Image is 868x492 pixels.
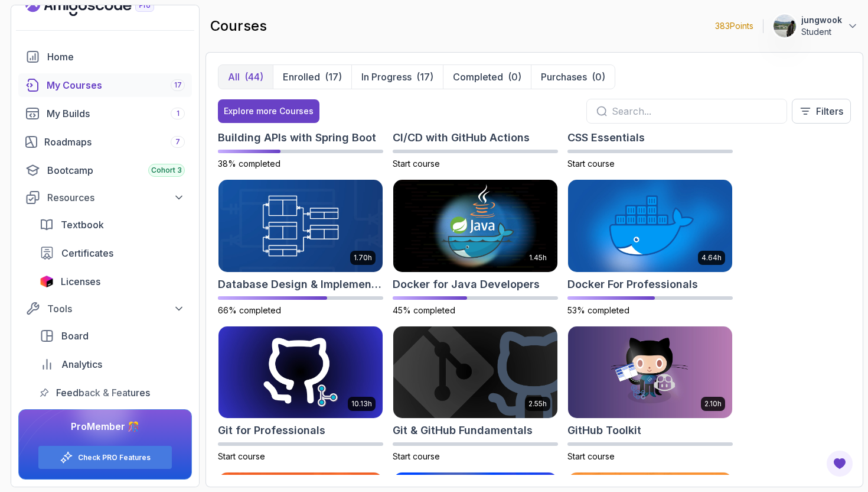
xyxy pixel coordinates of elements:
[361,70,412,84] p: In Progress
[351,399,372,409] p: 10.13h
[61,357,102,371] span: Analytics
[567,276,698,293] h2: Docker For Professionals
[568,326,732,419] img: GitHub Toolkit card
[568,180,732,272] img: Docker For Professionals card
[218,305,281,315] span: 66% completed
[61,274,100,289] span: Licenses
[218,451,265,461] span: Start course
[393,451,440,461] span: Start course
[792,99,851,124] button: Filters
[612,104,777,118] input: Search...
[354,253,372,263] p: 1.70h
[32,270,192,293] a: licenses
[567,130,645,146] h2: CSS Essentials
[40,276,54,287] img: jetbrains icon
[18,158,192,182] a: bootcamp
[715,20,753,32] p: 383 Points
[351,65,443,89] button: In Progress(17)
[175,137,180,147] span: 7
[218,422,325,439] h2: Git for Professionals
[325,70,342,84] div: (17)
[47,106,185,121] div: My Builds
[393,180,557,272] img: Docker for Java Developers card
[567,305,629,315] span: 53% completed
[393,158,440,169] span: Start course
[218,99,319,123] button: Explore more Courses
[704,399,722,409] p: 2.10h
[701,253,722,263] p: 4.64h
[177,109,180,118] span: 1
[174,80,182,90] span: 17
[218,130,376,146] h2: Building APIs with Spring Boot
[541,70,587,84] p: Purchases
[218,326,383,419] img: Git for Professionals card
[218,65,273,89] button: All(44)
[443,65,531,89] button: Completed(0)
[816,104,843,118] p: Filters
[528,399,547,409] p: 2.55h
[416,70,433,84] div: (17)
[78,453,151,462] a: Check PRO Features
[393,326,557,419] img: Git & GitHub Fundamentals card
[508,70,521,84] div: (0)
[801,26,842,38] p: Student
[531,65,615,89] button: Purchases(0)
[47,163,185,177] div: Bootcamp
[273,65,351,89] button: Enrolled(17)
[244,70,263,84] div: (44)
[218,276,383,293] h2: Database Design & Implementation
[61,246,113,260] span: Certificates
[32,241,192,265] a: certificates
[393,179,558,316] a: Docker for Java Developers card1.45hDocker for Java Developers45% completed
[283,70,320,84] p: Enrolled
[32,381,192,404] a: feedback
[774,15,796,37] img: user profile image
[393,422,533,439] h2: Git & GitHub Fundamentals
[18,298,192,319] button: Tools
[825,449,854,478] button: Open Feedback Button
[32,352,192,376] a: analytics
[61,329,89,343] span: Board
[218,180,383,272] img: Database Design & Implementation card
[592,70,605,84] div: (0)
[567,422,641,439] h2: GitHub Toolkit
[47,190,185,205] div: Resources
[393,305,455,315] span: 45% completed
[453,70,503,84] p: Completed
[56,386,150,400] span: Feedback & Features
[18,45,192,69] a: home
[18,73,192,97] a: courses
[18,130,192,154] a: roadmaps
[18,102,192,125] a: builds
[567,179,733,316] a: Docker For Professionals card4.64hDocker For Professionals53% completed
[210,17,267,35] h2: courses
[151,166,182,175] span: Cohort 3
[44,135,185,149] div: Roadmaps
[218,158,280,169] span: 38% completed
[61,218,104,232] span: Textbook
[567,158,615,169] span: Start course
[393,130,530,146] h2: CI/CD with GitHub Actions
[32,324,192,348] a: board
[18,187,192,208] button: Resources
[47,50,185,64] div: Home
[567,451,615,461] span: Start course
[224,105,314,117] div: Explore more Courses
[801,14,842,26] p: jungwook
[228,70,240,84] p: All
[32,213,192,237] a: textbook
[393,276,540,293] h2: Docker for Java Developers
[773,14,859,38] button: user profile imagejungwookStudent
[47,302,185,316] div: Tools
[529,253,547,263] p: 1.45h
[38,445,172,470] button: Check PRO Features
[47,78,185,92] div: My Courses
[218,179,383,316] a: Database Design & Implementation card1.70hDatabase Design & Implementation66% completed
